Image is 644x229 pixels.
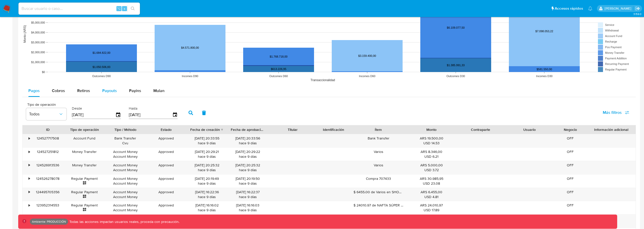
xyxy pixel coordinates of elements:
span: 3.158.0 [633,12,641,16]
p: kevin.palacios@mercadolibre.com [605,6,633,11]
button: search-icon [128,5,138,12]
p: Todas las acciones impactan usuarios reales, proceda con precaución. [68,219,179,224]
a: Salir [635,6,640,11]
a: Notificaciones [588,6,592,11]
input: Buscar usuario o caso... [18,5,140,12]
span: Accesos rápidos [555,6,583,11]
p: Ambiente: PRODUCCIÓN [32,221,66,223]
span: ⌥ [117,6,121,11]
span: s [124,6,125,11]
